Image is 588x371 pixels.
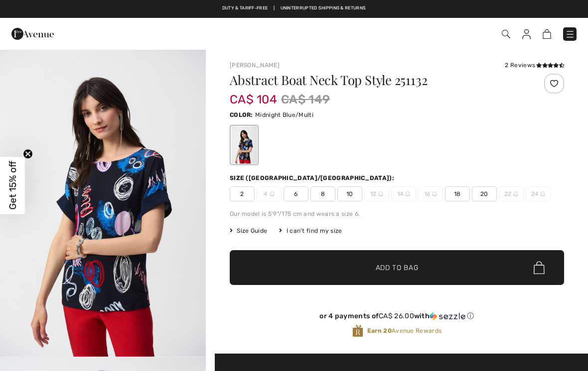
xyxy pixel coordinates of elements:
div: or 4 payments of with [230,312,564,321]
span: 16 [418,186,443,201]
span: 2 [230,186,255,201]
span: 6 [284,186,308,201]
span: 14 [391,186,416,201]
img: ring-m.svg [513,191,518,196]
span: 24 [526,186,551,201]
img: Search [502,30,510,38]
img: 1ère Avenue [11,24,54,44]
div: Midnight Blue/Multi [231,126,257,164]
div: Our model is 5'9"/175 cm and wears a size 6. [230,209,564,218]
h1: Abstract Boat Neck Top Style 251132 [230,74,508,87]
div: I can't find my size [279,226,342,235]
img: Shopping Bag [543,29,551,39]
div: or 4 payments ofCA$ 26.00withSezzle Click to learn more about Sezzle [230,312,564,324]
div: Size ([GEOGRAPHIC_DATA]/[GEOGRAPHIC_DATA]): [230,174,396,183]
span: CA$ 104 [230,83,277,106]
iframe: Opens a widget where you can chat to one of our agents [523,341,578,366]
img: Sezzle [430,312,465,321]
strong: Earn 20 [367,327,392,334]
img: Bag.svg [534,261,545,274]
a: 1ère Avenue [11,28,54,38]
img: Menu [565,29,575,39]
span: Color: [230,111,253,118]
span: Size Guide [230,226,267,235]
span: 12 [364,186,389,201]
a: [PERSON_NAME] [230,62,280,69]
span: Get 15% off [7,161,18,210]
span: Avenue Rewards [367,326,441,335]
img: My Info [522,29,531,39]
img: ring-m.svg [540,191,545,196]
span: 8 [310,186,335,201]
span: CA$ 26.00 [379,312,414,320]
span: Midnight Blue/Multi [255,111,313,118]
img: ring-m.svg [378,191,383,196]
span: 10 [337,186,362,201]
span: Add to Bag [376,263,419,273]
div: 2 Reviews [505,61,564,70]
img: ring-m.svg [270,191,275,196]
img: ring-m.svg [405,191,410,196]
button: Close teaser [23,149,33,159]
span: 22 [499,186,524,201]
img: Avenue Rewards [352,324,363,338]
span: 18 [445,186,470,201]
img: ring-m.svg [432,191,437,196]
button: Add to Bag [230,250,564,285]
span: 4 [257,186,282,201]
span: CA$ 149 [281,91,330,108]
span: 20 [472,186,497,201]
